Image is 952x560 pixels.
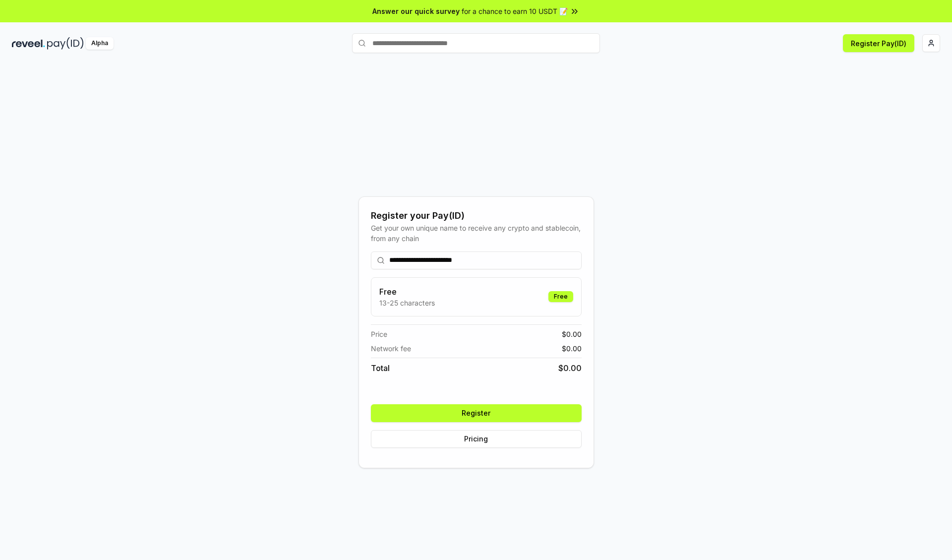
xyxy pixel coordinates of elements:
[371,430,582,448] button: Pricing
[843,34,914,52] button: Register Pay(ID)
[379,298,435,308] p: 13-25 characters
[371,209,582,223] div: Register your Pay(ID)
[548,291,573,302] div: Free
[371,329,387,339] span: Price
[371,362,390,374] span: Total
[371,343,411,354] span: Network fee
[372,6,460,16] span: Answer our quick survey
[562,343,582,354] span: $ 0.00
[558,362,582,374] span: $ 0.00
[562,329,582,339] span: $ 0.00
[86,37,114,50] div: Alpha
[371,223,582,244] div: Get your own unique name to receive any crypto and stablecoin, from any chain
[47,37,84,50] img: pay_id
[12,37,45,50] img: reveel_dark
[379,286,435,298] h3: Free
[371,404,582,422] button: Register
[462,6,568,16] span: for a chance to earn 10 USDT 📝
